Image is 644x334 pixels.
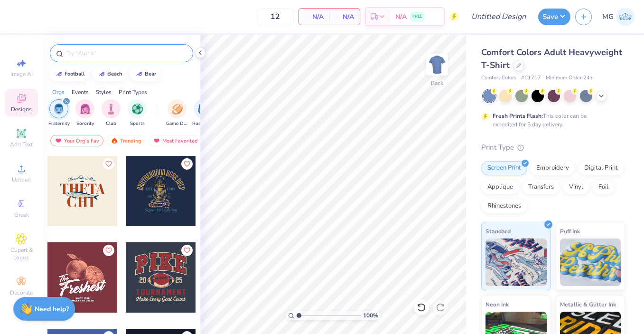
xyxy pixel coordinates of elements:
[530,161,575,175] div: Embroidery
[102,99,121,127] button: filter button
[560,226,580,236] span: Puff Ink
[130,67,160,81] button: bear
[93,67,127,81] button: beach
[181,158,193,170] button: Like
[546,74,593,82] span: Minimum Order: 24 +
[132,104,143,115] img: Sports Image
[481,180,519,194] div: Applique
[192,120,214,127] span: Rush & Bid
[65,71,85,76] div: football
[257,8,294,25] input: – –
[616,8,635,26] img: Malia Guerra
[102,99,121,127] div: filter for Club
[128,99,147,127] div: filter for Sports
[560,239,621,286] img: Puff Ink
[54,104,64,115] img: Fraternity Image
[412,13,422,20] span: FREE
[119,88,147,96] div: Print Types
[106,104,116,115] img: Club Image
[10,289,33,296] span: Decorate
[35,305,69,314] strong: Need help?
[135,71,143,77] img: trend_line.gif
[50,135,103,146] div: Your Org's Fav
[431,79,443,87] div: Back
[563,180,589,194] div: Vinyl
[103,158,114,170] button: Like
[481,47,622,71] span: Comfort Colors Adult Heavyweight T-Shirt
[130,120,145,127] span: Sports
[395,12,407,22] span: N/A
[428,55,447,74] img: Back
[98,71,105,77] img: trend_line.gif
[493,112,609,129] div: This color can be expedited for 5 day delivery.
[55,137,62,144] img: most_fav.gif
[578,161,624,175] div: Digital Print
[363,311,378,320] span: 100 %
[12,176,31,183] span: Upload
[602,11,614,22] span: MG
[602,8,635,26] a: MG
[96,88,112,96] div: Styles
[166,99,188,127] button: filter button
[48,120,70,127] span: Fraternity
[181,245,193,256] button: Like
[522,180,560,194] div: Transfers
[106,135,146,146] div: Trending
[305,12,324,22] span: N/A
[481,161,527,175] div: Screen Print
[52,88,65,96] div: Orgs
[55,71,63,77] img: trend_line.gif
[14,211,29,219] span: Greek
[149,135,202,146] div: Most Favorited
[192,99,214,127] div: filter for Rush & Bid
[481,142,625,153] div: Print Type
[107,71,122,76] div: beach
[153,137,160,144] img: most_fav.gif
[521,74,541,82] span: # C1717
[103,245,114,256] button: Like
[464,7,533,26] input: Untitled Design
[335,12,354,22] span: N/A
[76,120,94,127] span: Sorority
[145,71,156,76] div: bear
[128,99,147,127] button: filter button
[50,67,89,81] button: football
[75,99,94,127] div: filter for Sorority
[11,105,32,113] span: Designs
[65,48,187,58] input: Try "Alpha"
[192,99,214,127] button: filter button
[106,120,116,127] span: Club
[75,99,94,127] button: filter button
[172,104,183,115] img: Game Day Image
[485,226,511,236] span: Standard
[80,104,91,115] img: Sorority Image
[166,120,188,127] span: Game Day
[538,9,570,25] button: Save
[560,299,616,309] span: Metallic & Glitter Ink
[481,74,516,82] span: Comfort Colors
[493,112,543,120] strong: Fresh Prints Flash:
[5,246,38,261] span: Clipart & logos
[166,99,188,127] div: filter for Game Day
[198,104,209,115] img: Rush & Bid Image
[72,88,89,96] div: Events
[481,199,527,213] div: Rhinestones
[485,239,547,286] img: Standard
[48,99,70,127] div: filter for Fraternity
[111,137,118,144] img: trending.gif
[10,70,33,78] span: Image AI
[485,299,509,309] span: Neon Ink
[48,99,70,127] button: filter button
[592,180,615,194] div: Foil
[10,141,33,148] span: Add Text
